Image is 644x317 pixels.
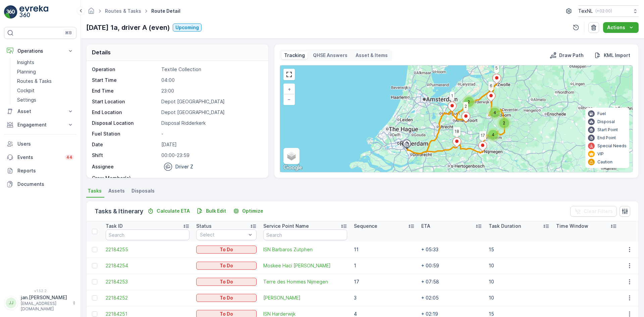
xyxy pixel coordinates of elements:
p: Textile Collection [161,66,261,73]
p: Crew Member(s) [92,175,159,181]
input: Search [263,229,347,240]
button: To Do [196,246,257,254]
p: End Location [92,109,159,116]
p: Sequence [354,223,377,229]
p: Operations [17,48,63,54]
p: Depot [GEOGRAPHIC_DATA] [161,109,261,116]
span: 2 [503,120,505,125]
p: End Time [92,88,159,94]
p: Asset & Items [356,52,388,59]
div: Toggle Row Selected [92,279,97,284]
a: Documents [4,177,76,191]
div: Toggle Row Selected [92,247,97,252]
p: Details [92,48,111,56]
button: To Do [196,278,257,286]
span: Assets [108,188,125,194]
p: 10 [489,278,549,285]
p: Documents [17,181,74,188]
p: To Do [220,278,233,285]
a: 22184255 [106,246,189,253]
p: TexNL [578,8,593,14]
button: To Do [196,294,257,302]
span: Moskee Haci [PERSON_NAME] [263,262,347,269]
p: Routes & Tasks [17,78,52,85]
p: Status [196,223,212,229]
p: QHSE Answers [313,52,347,59]
span: 22184254 [106,262,189,269]
p: Select [200,231,247,238]
div: Toggle Row Selected [92,295,97,301]
p: 23:00 [161,88,261,94]
button: Optimize [230,207,266,215]
p: Shift [92,152,159,159]
p: Driver Z [175,163,193,170]
p: jan.[PERSON_NAME] [21,294,69,301]
p: Task ID [106,223,123,229]
p: ETA [421,223,430,229]
button: KML Import [592,51,633,59]
td: + 02:05 [418,290,485,306]
a: Planning [14,67,76,76]
span: Route Detail [150,8,182,14]
a: Routes & Tasks [14,76,76,86]
p: Caution [597,159,612,165]
input: Search [106,229,189,240]
img: logo_light-DOdMpM7g.png [19,5,48,19]
p: 10 [489,262,549,269]
img: Google [282,163,304,172]
a: S.B.B.H Harderwijk [263,295,347,301]
span: [PERSON_NAME] [263,295,347,301]
span: 4 [493,110,496,115]
p: Upcoming [175,24,199,31]
button: Operations [4,44,76,58]
a: 22184253 [106,278,189,285]
p: Fuel Station [92,130,159,137]
p: [DATE] [161,141,261,148]
p: Asset [17,108,63,115]
p: ⌘B [65,30,72,36]
span: − [287,96,291,102]
span: ISN Barbaros Zutphen [263,246,347,253]
a: Zoom In [284,84,294,94]
p: KML Import [604,52,630,59]
p: 00:00-23:59 [161,152,261,159]
td: + 07:58 [418,274,485,290]
div: 4 [488,106,501,119]
div: 4 [486,128,500,142]
p: 10 [489,295,549,301]
p: Planning [17,68,36,75]
td: + 00:59 [418,258,485,274]
span: 4 [492,132,494,137]
p: Special Needs [597,143,627,149]
p: Draw Path [559,52,584,59]
a: Layers [284,149,299,163]
p: VIP [597,151,604,157]
p: Cockpit [17,87,35,94]
button: Clear Filters [570,206,617,217]
p: Task Duration [489,223,521,229]
p: Actions [607,24,625,31]
a: Cockpit [14,86,76,95]
button: To Do [196,262,257,270]
p: To Do [220,262,233,269]
button: Upcoming [173,23,202,32]
a: Zoom Out [284,94,294,104]
p: [DATE] 1a, driver A (even) [86,22,170,33]
a: Terre des Hommes Nijmegen [263,278,347,285]
p: Assignee [92,163,114,170]
p: 1 [354,262,415,269]
p: Fuel [597,111,606,116]
a: Moskee Haci Bayram Bunschoten [263,262,347,269]
p: Date [92,141,159,148]
button: Engagement [4,118,76,131]
p: To Do [220,295,233,301]
p: Bulk Edit [206,208,226,214]
a: Routes & Tasks [105,8,141,14]
button: JJjan.[PERSON_NAME][EMAIL_ADDRESS][DOMAIN_NAME] [4,294,76,312]
img: logo [4,5,17,19]
p: 04:00 [161,77,261,84]
a: View Fullscreen [284,69,294,80]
